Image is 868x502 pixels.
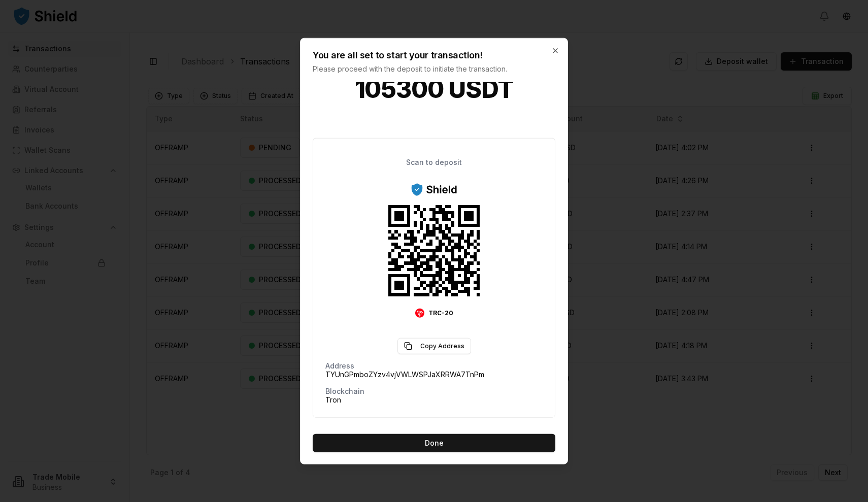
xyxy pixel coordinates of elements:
[325,362,354,369] p: Address
[406,158,462,165] p: Scan to deposit
[325,369,484,379] span: TYUnGPmboZYzv4vjVWLWSPJaXRRWA7TnPm
[313,56,555,121] h1: 105300 USDT
[397,338,471,354] button: Copy Address
[428,309,453,317] span: TRC-20
[313,63,535,74] p: Please proceed with the deposit to initiate the transaction.
[313,433,555,452] button: Done
[410,182,458,196] img: ShieldPay Logo
[313,50,535,59] h2: You are all set to start your transaction!
[415,308,424,317] img: Tron Logo
[325,387,364,394] p: Blockchain
[325,394,341,405] span: Tron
